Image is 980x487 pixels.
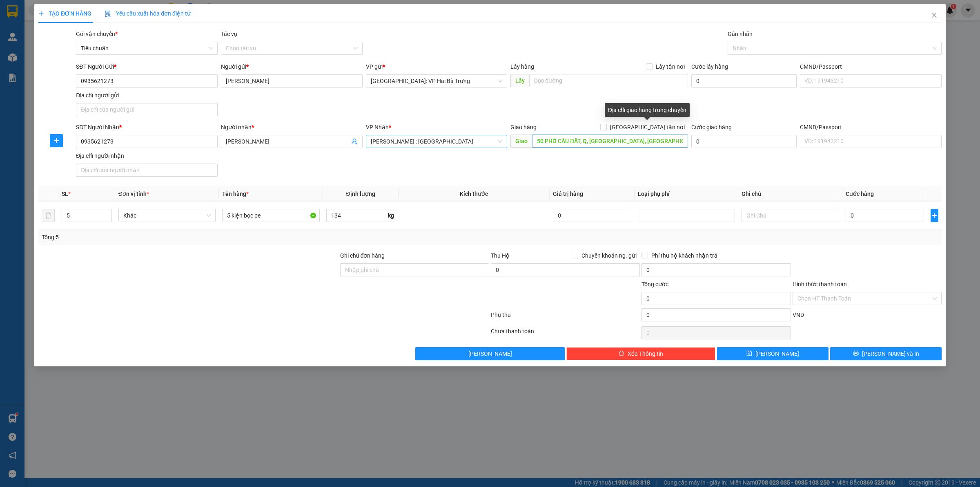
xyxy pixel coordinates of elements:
span: Hồ Chí Minh : Kho Quận 12 [371,135,503,148]
div: VP gửi [366,62,508,71]
span: Gói vận chuyển [76,31,118,37]
span: Lấy tận nơi [653,62,688,71]
span: [PERSON_NAME] [468,349,512,358]
span: VP Nhận [366,124,389,130]
span: 16:48:41 [DATE] [3,56,51,63]
span: Giá trị hàng [553,191,583,197]
label: Tác vụ [221,31,237,37]
span: Chuyển khoản ng. gửi [578,251,640,260]
span: kg [387,209,395,222]
button: save[PERSON_NAME] [717,347,829,360]
button: plus [50,134,63,147]
div: Địa chỉ người nhận [76,151,218,160]
span: Xóa Thông tin [628,349,663,358]
button: plus [931,209,938,222]
span: Phí thu hộ khách nhận trả [648,251,721,260]
span: plus [931,212,938,219]
label: Cước lấy hàng [691,63,728,70]
div: Người nhận [221,123,363,132]
label: Gán nhãn [728,31,753,37]
span: Cước hàng [846,191,874,197]
span: Thu Hộ [491,252,510,259]
div: Người gửi [221,62,363,71]
span: [PERSON_NAME] và In [862,349,919,358]
strong: PHIẾU DÁN LÊN HÀNG [54,4,162,15]
span: user-add [351,138,358,145]
span: Giao [510,135,532,148]
input: Dọc đường [529,74,688,87]
input: Ghi Chú [742,209,839,222]
span: Giao hàng [510,124,537,130]
div: CMND/Passport [800,123,942,132]
div: Phụ thu [490,310,641,325]
div: Chưa thanh toán [490,327,641,341]
span: Đơn vị tính [118,191,149,197]
input: 0 [553,209,631,222]
span: plus [38,11,44,16]
span: delete [619,350,624,357]
button: delete [42,209,55,222]
span: [PERSON_NAME] [755,349,799,358]
input: Cước lấy hàng [691,74,797,88]
span: Tổng cước [641,281,668,287]
span: Khác [123,209,211,222]
img: icon [105,11,111,17]
div: Tổng: 5 [42,233,378,242]
span: SL [62,191,68,197]
span: Định lượng [346,191,375,197]
input: Địa chỉ của người nhận [76,164,218,177]
div: CMND/Passport [800,62,942,71]
div: SĐT Người Gửi [76,62,218,71]
span: Yêu cầu xuất hóa đơn điện tử [105,10,191,17]
input: Dọc đường [532,135,688,148]
span: Lấy [510,74,529,87]
button: deleteXóa Thông tin [566,347,715,360]
span: Kích thước [460,191,488,197]
button: Close [923,4,946,27]
div: Địa chỉ giao hàng trung chuyển [605,103,690,117]
span: printer [853,350,859,357]
span: Lấy hàng [510,63,534,70]
span: Hà Nội: VP Hai Bà Trưng [371,75,503,87]
input: VD: Bàn, Ghế [222,209,319,222]
span: Mã đơn: VHBT1208250035 [3,44,125,55]
input: Ghi chú đơn hàng [340,263,489,276]
div: SĐT Người Nhận [76,123,218,132]
span: [GEOGRAPHIC_DATA] tận nơi [607,123,688,132]
span: TẠO ĐƠN HÀNG [38,10,91,17]
label: Hình thức thanh toán [793,281,847,287]
strong: CSKH: [22,18,43,25]
div: Địa chỉ người gửi [76,91,218,100]
span: Tên hàng [222,191,249,197]
span: [PHONE_NUMBER] [3,18,62,32]
span: plus [50,137,62,144]
label: Cước giao hàng [691,124,732,130]
span: VND [793,312,804,318]
span: close [931,12,938,18]
th: Ghi chú [738,186,842,202]
th: Loại phụ phí [635,186,738,202]
span: Tiêu chuẩn [81,42,213,54]
input: Địa chỉ của người gửi [76,103,218,116]
span: save [746,350,752,357]
span: CÔNG TY TNHH CHUYỂN PHÁT NHANH BẢO AN [71,18,150,32]
button: printer[PERSON_NAME] và In [830,347,942,360]
label: Ghi chú đơn hàng [340,252,385,259]
input: Cước giao hàng [691,135,797,148]
button: [PERSON_NAME] [415,347,564,360]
